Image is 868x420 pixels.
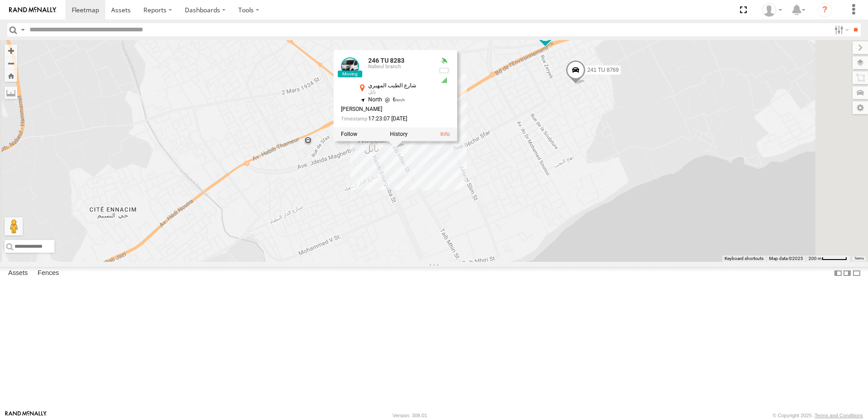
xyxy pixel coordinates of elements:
[806,255,850,262] button: Map Scale: 200 m per 52 pixels
[852,267,861,280] label: Hide Summary Table
[341,131,357,138] label: Realtime tracking of Asset
[5,411,47,420] a: Visit our Website
[769,256,803,261] span: Map data ©2025
[853,101,868,114] label: Map Settings
[5,86,17,99] label: Measure
[368,90,432,95] div: نابل
[439,57,450,65] div: Valid GPS Fix
[818,3,832,17] i: ?
[815,413,863,418] a: Terms and Conditions
[4,267,32,280] label: Assets
[587,67,619,74] span: 241 TU 8769
[382,96,405,103] span: 6
[773,413,863,418] div: © Copyright 2025 -
[833,267,843,280] label: Dock Summary Table to the Left
[33,267,64,280] label: Fences
[341,107,432,113] div: [PERSON_NAME]
[5,45,17,57] button: Zoom in
[854,257,864,260] a: Terms (opens in new tab)
[368,65,432,70] div: Nabeul branch
[440,131,450,138] a: View Asset Details
[725,255,764,262] button: Keyboard shortcuts
[19,23,26,36] label: Search Query
[368,96,382,103] span: North
[393,413,427,418] div: Version: 308.01
[5,217,23,235] button: Drag Pegman onto the map to open Street View
[390,131,408,138] label: View Asset History
[831,23,850,36] label: Search Filter Options
[368,57,404,64] a: 246 TU 8283
[759,3,785,17] div: Nejah Benkhalifa
[5,57,17,70] button: Zoom out
[341,116,432,122] div: Date/time of location update
[341,57,359,75] a: View Asset Details
[809,256,822,261] span: 200 m
[5,70,17,82] button: Zoom Home
[439,77,450,84] div: GSM Signal = 5
[9,7,56,13] img: rand-logo.svg
[368,83,432,89] div: شارع الطيب المهيري
[439,67,450,75] div: No battery health information received from this device.
[843,267,852,280] label: Dock Summary Table to the Right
